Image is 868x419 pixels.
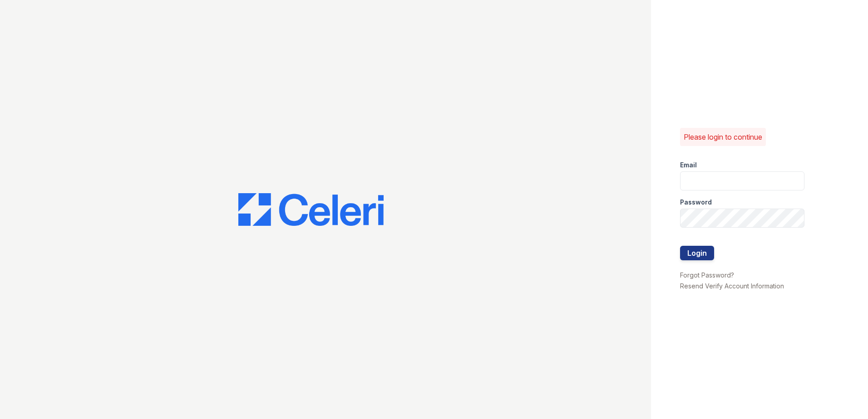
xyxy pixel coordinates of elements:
label: Email [680,161,697,170]
label: Password [680,198,712,207]
p: Please login to continue [684,132,762,142]
img: CE_Logo_Blue-a8612792a0a2168367f1c8372b55b34899dd931a85d93a1a3d3e32e68fde9ad4.png [238,193,384,226]
a: Resend Verify Account Information [680,282,784,290]
button: Login [680,246,714,260]
a: Forgot Password? [680,271,734,279]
